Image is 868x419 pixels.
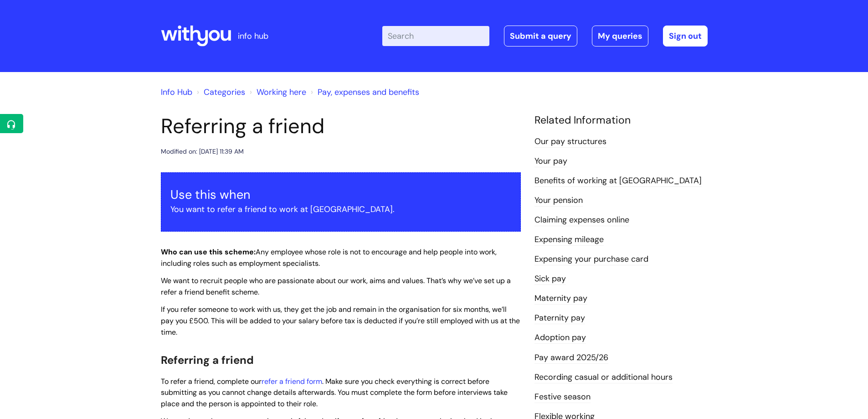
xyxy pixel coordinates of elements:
p: You want to refer a friend to work at [GEOGRAPHIC_DATA]. [170,202,511,217]
span: Any employee whose role is not to encourage and help people into work, including roles such as em... [161,247,497,268]
a: Pay award 2025/26 [534,352,608,364]
li: Pay, expenses and benefits [308,85,419,99]
div: Modified on: [DATE] 11:39 AM [161,146,244,157]
a: Paternity pay [534,312,585,324]
span: Referring a friend [161,353,254,367]
strong: Who can use this scheme: [161,247,256,257]
a: Pay, expenses and benefits [318,87,419,98]
span: We want to recruit people who are passionate about our work, aims and values. That’s why we’ve se... [161,276,511,297]
div: | - [382,26,708,47]
h4: Related Information [534,114,708,127]
a: My queries [592,26,648,47]
a: Benefits of working at [GEOGRAPHIC_DATA] [534,175,702,187]
a: Maternity pay [534,293,587,305]
a: Sign out [663,26,708,47]
a: Our pay structures [534,136,606,148]
a: Your pay [534,155,567,167]
h3: Use this when [170,187,511,202]
a: Info Hub [161,87,192,98]
h1: Referring a friend [161,114,521,139]
li: Working here [247,85,306,99]
li: Solution home [195,85,245,99]
a: Categories [204,87,245,98]
a: Adoption pay [534,332,586,344]
a: Submit a query [504,26,577,47]
a: Your pension [534,195,583,207]
a: Sick pay [534,273,566,285]
a: Festive season [534,391,591,403]
span: To refer a friend, complete our . Make sure you check everything is correct before submitting as ... [161,377,508,409]
a: Working here [257,87,306,98]
a: Recording casual or additional hours [534,372,673,383]
span: If you refer someone to work with us, they get the job and remain in the organisation for six mon... [161,305,520,337]
p: info hub [238,29,268,43]
a: Expensing mileage [534,234,604,246]
input: Search [382,26,489,46]
a: Claiming expenses online [534,214,629,226]
a: Expensing your purchase card [534,253,648,265]
a: refer a friend form [262,377,322,386]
